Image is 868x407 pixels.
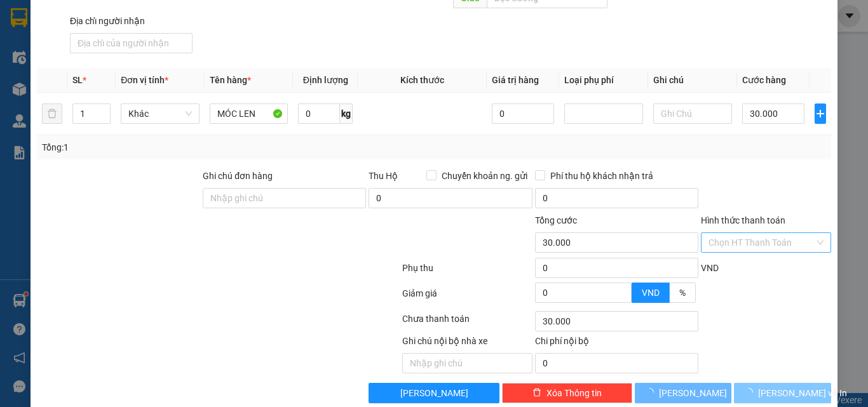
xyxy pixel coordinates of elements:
[535,215,577,225] span: Tổng cước
[210,103,288,124] input: VD: Bàn, Ghế
[742,75,786,85] span: Cước hàng
[70,33,193,53] input: Địa chỉ của người nhận
[492,75,539,85] span: Giá trị hàng
[401,261,534,283] div: Phụ thu
[545,169,658,183] span: Phí thu hộ khách nhận trả
[70,14,193,28] div: Địa chỉ người nhận
[659,386,727,400] span: [PERSON_NAME]
[642,288,660,298] span: VND
[653,103,732,124] input: Ghi Chú
[758,386,847,400] span: [PERSON_NAME] và In
[734,383,831,403] button: [PERSON_NAME] và In
[72,75,83,85] span: SL
[532,388,541,398] span: delete
[400,75,444,85] span: Kích thước
[546,386,602,400] span: Xóa Thông tin
[648,68,737,93] th: Ghi chú
[402,334,532,353] div: Ghi chú nội bộ nhà xe
[42,140,336,154] div: Tổng: 1
[492,103,554,124] input: 0
[369,383,499,403] button: [PERSON_NAME]
[369,171,398,181] span: Thu Hộ
[679,288,686,298] span: %
[400,386,468,400] span: [PERSON_NAME]
[203,188,366,208] input: Ghi chú đơn hàng
[502,383,632,403] button: deleteXóa Thông tin
[744,388,758,397] span: loading
[635,383,732,403] button: [PERSON_NAME]
[535,334,698,353] div: Chi phí nội bộ
[401,286,534,309] div: Giảm giá
[645,388,659,397] span: loading
[701,263,719,273] span: VND
[121,75,168,85] span: Đơn vị tính
[401,312,534,334] div: Chưa thanh toán
[203,171,273,181] label: Ghi chú đơn hàng
[340,103,353,124] span: kg
[128,104,192,123] span: Khác
[303,75,348,85] span: Định lượng
[559,68,648,93] th: Loại phụ phí
[402,353,532,373] input: Nhập ghi chú
[815,103,826,124] button: plus
[815,109,825,119] span: plus
[701,215,785,225] label: Hình thức thanh toán
[42,103,62,124] button: delete
[210,75,251,85] span: Tên hàng
[437,169,532,183] span: Chuyển khoản ng. gửi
